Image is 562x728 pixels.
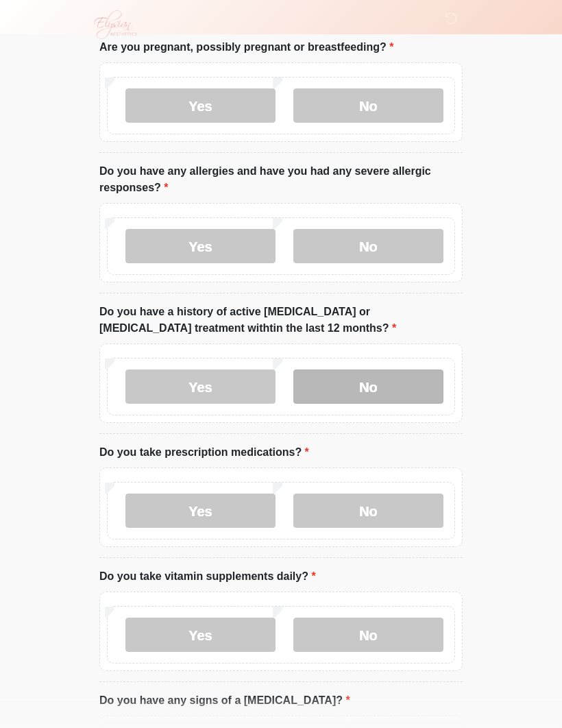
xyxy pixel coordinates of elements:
label: No [293,494,443,528]
img: Elysian Aesthetics Logo [86,10,143,39]
label: No [293,88,443,123]
label: No [293,369,443,404]
label: Do you have any allergies and have you had any severe allergic responses? [99,163,463,196]
label: Do you have a history of active [MEDICAL_DATA] or [MEDICAL_DATA] treatment withtin the last 12 mo... [99,304,463,337]
label: Yes [125,618,276,652]
label: Yes [125,88,276,123]
label: Do you take vitamin supplements daily? [99,568,316,585]
label: Yes [125,494,276,528]
label: No [293,229,443,263]
label: Do you have any signs of a [MEDICAL_DATA]? [99,692,350,709]
label: Yes [125,229,276,263]
label: Yes [125,369,276,404]
label: Do you take prescription medications? [99,444,309,461]
label: No [293,618,443,652]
